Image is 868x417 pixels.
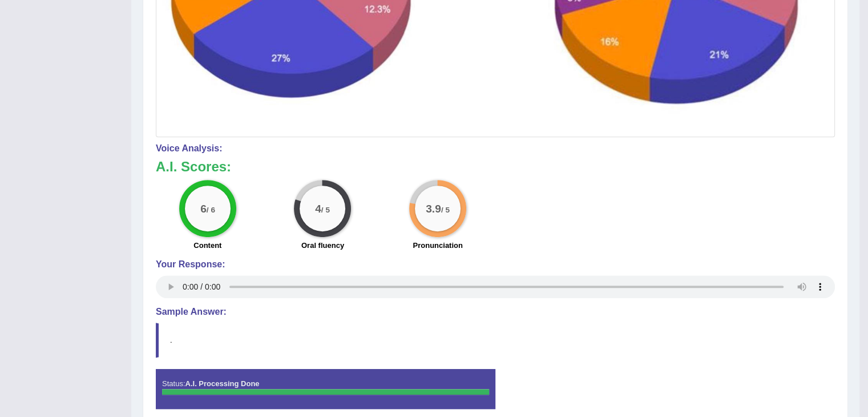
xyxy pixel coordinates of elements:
label: Oral fluency [301,240,344,251]
b: A.I. Scores: [156,159,231,174]
small: / 5 [321,206,330,214]
big: 3.9 [426,202,441,215]
h4: Your Response: [156,259,835,270]
div: Status: [156,369,495,409]
strong: A.I. Processing Done [185,379,259,388]
h4: Sample Answer: [156,307,835,317]
blockquote: . [156,323,835,358]
big: 4 [316,202,322,215]
h4: Voice Analysis: [156,143,835,154]
small: / 6 [207,206,215,214]
big: 6 [200,202,207,215]
label: Pronunciation [413,240,462,251]
small: / 5 [441,206,450,214]
label: Content [193,240,221,251]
